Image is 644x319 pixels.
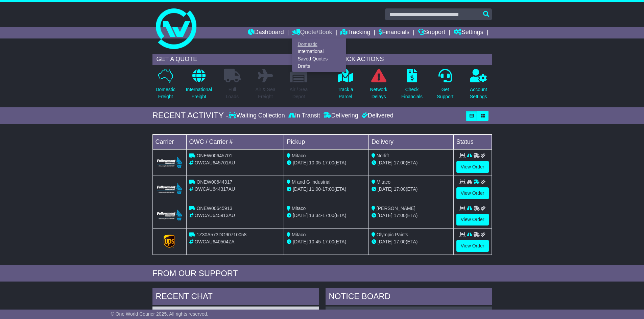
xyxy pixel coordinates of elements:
[337,69,354,104] a: Track aParcel
[292,41,346,48] a: Domestic
[292,153,306,158] span: Mitaco
[292,206,306,211] span: Mitaco
[456,161,489,173] a: View Order
[224,86,241,100] p: Full Loads
[418,27,445,38] a: Support
[401,86,423,100] p: Check Financials
[456,240,489,252] a: View Order
[152,134,186,149] td: Carrier
[309,213,321,218] span: 13:34
[372,238,451,245] div: (ETA)
[436,69,454,104] a: GetSupport
[338,86,353,100] p: Track a Parcel
[326,288,492,307] div: NOTICE BOARD
[394,160,406,165] span: 17:00
[377,206,415,211] span: [PERSON_NAME]
[456,187,489,199] a: View Order
[292,179,330,185] span: M and G Industrial
[287,186,366,193] div: - (ETA)
[287,112,322,119] div: In Transit
[360,112,393,119] div: Delivered
[370,86,387,100] p: Network Delays
[256,86,276,100] p: Air & Sea Freight
[293,160,308,165] span: [DATE]
[157,157,182,168] img: Followmont_Transport.png
[292,27,332,38] a: Quote/Book
[369,69,387,104] a: NetworkDelays
[292,62,346,70] a: Drafts
[470,86,487,100] p: Account Settings
[186,134,284,149] td: OWC / Carrier #
[229,112,286,119] div: Waiting Collection
[292,38,346,72] div: Quote/Book
[186,86,212,100] p: International Freight
[378,239,392,244] span: [DATE]
[155,69,175,104] a: DomesticFreight
[196,179,232,185] span: ONEW00644317
[292,48,346,55] a: International
[309,239,321,244] span: 10:45
[196,206,232,211] span: ONEW00645913
[157,183,182,194] img: Followmont_Transport.png
[377,153,389,158] span: Norlift
[287,159,366,166] div: - (ETA)
[284,134,369,149] td: Pickup
[456,214,489,225] a: View Order
[437,86,453,100] p: Get Support
[194,239,234,244] span: OWCAU640504ZA
[372,212,451,219] div: (ETA)
[323,186,334,192] span: 17:00
[290,86,308,100] p: Air / Sea Depot
[372,186,451,193] div: (ETA)
[287,238,366,245] div: - (ETA)
[340,27,370,38] a: Tracking
[152,288,319,307] div: RECENT CHAT
[394,239,406,244] span: 17:00
[194,213,235,218] span: OWCAU645913AU
[401,69,423,104] a: CheckFinancials
[186,69,212,104] a: InternationalFreight
[323,213,334,218] span: 17:00
[454,27,483,38] a: Settings
[248,27,284,38] a: Dashboard
[164,235,175,248] img: GetCarrierServiceLogo
[156,86,175,100] p: Domestic Freight
[309,186,321,192] span: 11:00
[111,311,209,317] span: © One World Courier 2025. All rights reserved.
[394,213,406,218] span: 17:00
[378,186,392,192] span: [DATE]
[293,186,308,192] span: [DATE]
[287,212,366,219] div: - (ETA)
[152,54,312,65] div: GET A QUOTE
[194,160,235,165] span: OWCAU645701AU
[378,160,392,165] span: [DATE]
[157,210,182,221] img: Followmont_Transport.png
[394,186,406,192] span: 17:00
[293,239,308,244] span: [DATE]
[379,27,409,38] a: Financials
[293,213,308,218] span: [DATE]
[323,239,334,244] span: 17:00
[323,160,334,165] span: 17:00
[152,111,229,121] div: RECENT ACTIVITY -
[470,69,487,104] a: AccountSettings
[378,213,392,218] span: [DATE]
[368,134,453,149] td: Delivery
[152,269,492,278] div: FROM OUR SUPPORT
[377,232,408,237] span: Olympic Paints
[292,55,346,63] a: Saved Quotes
[194,186,235,192] span: OWCAU644317AU
[332,54,492,65] div: QUICK ACTIONS
[453,134,492,149] td: Status
[196,153,232,158] span: ONEW00645701
[292,232,306,237] span: Mitaco
[309,160,321,165] span: 10:05
[372,159,451,166] div: (ETA)
[377,179,390,185] span: Mitaco
[196,232,246,237] span: 1Z30A573DG90710058
[322,112,360,119] div: Delivering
